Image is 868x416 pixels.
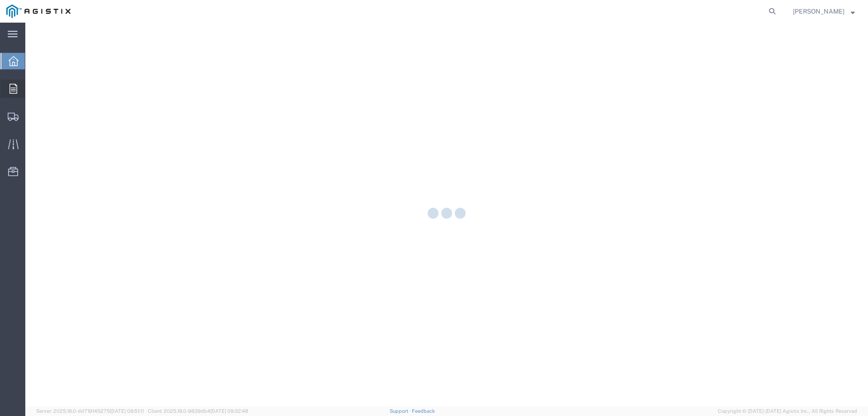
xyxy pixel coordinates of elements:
img: logo [6,5,71,18]
span: Server: 2025.18.0-dd719145275 [36,408,144,414]
span: Client: 2025.18.0-9839db4 [148,408,248,414]
a: Feedback [412,408,435,414]
span: [DATE] 09:32:48 [210,408,248,414]
button: [PERSON_NAME] [793,6,855,17]
a: Support [390,408,412,414]
span: [DATE] 09:51:11 [110,408,144,414]
span: Dave Thomas [793,6,844,16]
span: Copyright © [DATE]-[DATE] Agistix Inc., All Rights Reserved [718,407,857,415]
